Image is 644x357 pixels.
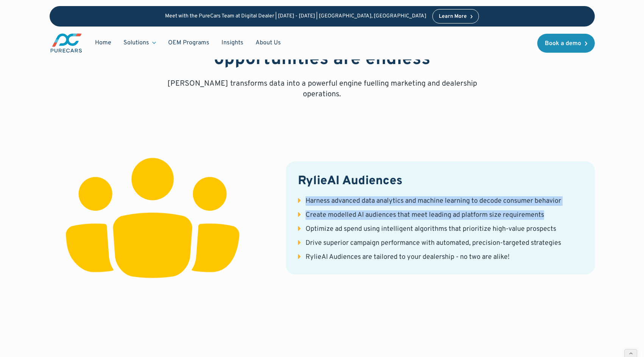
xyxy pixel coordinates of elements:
[117,36,162,50] div: Solutions
[298,174,583,189] h3: RylieAI Audiences
[165,78,480,100] p: [PERSON_NAME] transforms data into a powerful engine fuelling marketing and dealership operations.
[306,210,544,220] div: Create modelled AI audiences that meet leading ad platform size requirements
[545,41,581,47] div: Book a demo
[306,238,561,248] div: Drive superior campaign performance with automated, precision-targeted strategies
[432,9,479,23] a: Learn More
[306,224,556,234] div: Optimize ad spend using intelligent algorithms that prioritize high-value prospects
[50,115,256,321] img: vehicle assessment illustration
[50,33,83,53] a: main
[50,33,83,53] img: purecars logo
[306,196,561,206] div: Harness advanced data analytics and machine learning to decode consumer behavior
[215,36,249,50] a: Insights
[165,13,426,20] p: Meet with the PureCars Team at Digital Dealer | [DATE] - [DATE] | [GEOGRAPHIC_DATA], [GEOGRAPHIC_...
[162,36,215,50] a: OEM Programs
[123,39,149,47] div: Solutions
[89,36,117,50] a: Home
[249,36,287,50] a: About Us
[439,14,467,19] div: Learn More
[537,34,595,53] a: Book a demo
[306,252,510,262] div: RylieAI Audiences are tailored to your dealership - no two are alike!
